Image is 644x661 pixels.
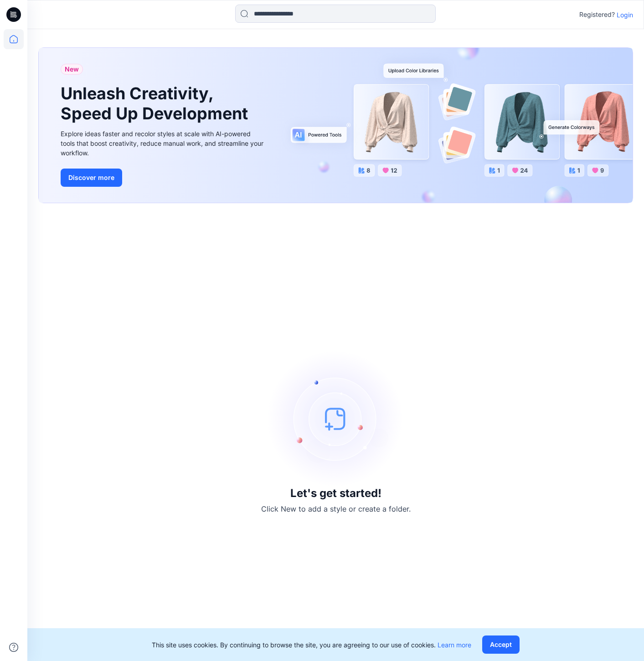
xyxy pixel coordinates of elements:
[61,84,252,123] h1: Unleash Creativity, Speed Up Development
[438,641,471,649] a: Learn more
[61,169,122,187] button: Discover more
[290,487,381,500] h3: Let's get started!
[261,503,411,514] p: Click New to add a style or create a folder.
[61,129,266,158] div: Explore ideas faster and recolor styles at scale with AI-powered tools that boost creativity, red...
[61,169,266,187] a: Discover more
[152,640,471,650] p: This site uses cookies. By continuing to browse the site, you are agreeing to our use of cookies.
[617,10,633,20] p: Login
[482,635,520,654] button: Accept
[268,350,404,487] img: empty-state-image.svg
[65,64,79,75] span: New
[579,9,615,20] p: Registered?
